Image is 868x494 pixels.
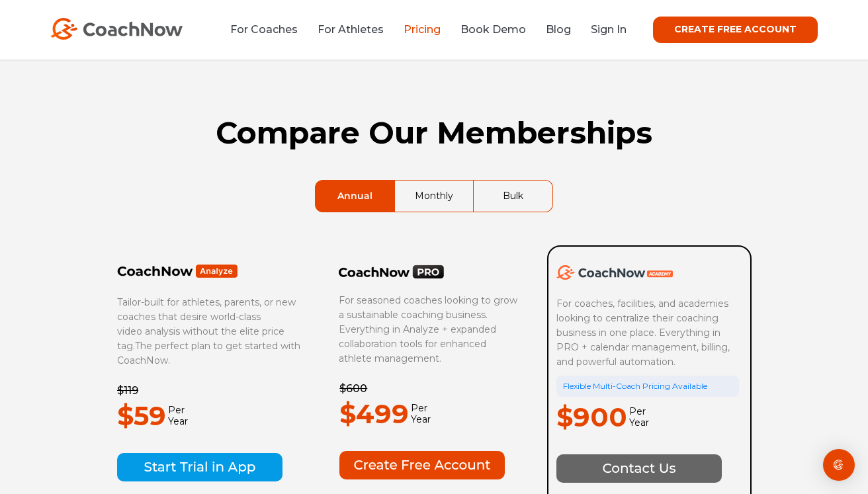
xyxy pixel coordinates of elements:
div: Flexible Multi-Coach Pricing Available [556,376,739,397]
span: Per Year [166,405,188,427]
h1: Compare Our Memberships [116,115,752,151]
p: $59 [117,395,166,436]
img: CoachNow Academy Logo [556,265,673,280]
span: Tailor-built for athletes, parents, or new coaches that desire world-class video analysis without... [117,296,296,352]
span: Per Year [627,406,649,429]
del: $119 [117,384,138,397]
img: Frame [117,264,238,278]
del: $600 [339,382,367,395]
div: Open Intercom Messenger [823,449,855,481]
a: Book Demo [460,23,526,36]
a: Monthly [395,181,473,212]
p: For seasoned coaches looking to grow a sustainable coaching business. Everything in Analyze + exp... [339,293,521,366]
img: Start Trial in App [117,453,282,481]
a: For Athletes [318,23,384,36]
a: For Coaches [230,23,298,36]
a: Bulk [474,181,552,212]
p: $499 [339,393,409,434]
a: Sign In [591,23,627,36]
img: Contact Us [556,454,722,483]
span: Per Year [409,403,431,425]
img: Create Free Account [339,451,505,479]
span: For coaches, facilities, and academies looking to centralize their coaching business in one place... [556,298,732,368]
a: CREATE FREE ACCOUNT [653,17,818,43]
a: Pricing [404,23,441,36]
p: $900 [556,397,627,438]
img: CoachNow Logo [50,18,183,40]
a: Annual [316,181,394,212]
a: Blog [546,23,571,36]
span: The perfect plan to get started with CoachNow. [117,340,300,366]
img: CoachNow PRO Logo Black [339,265,445,279]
